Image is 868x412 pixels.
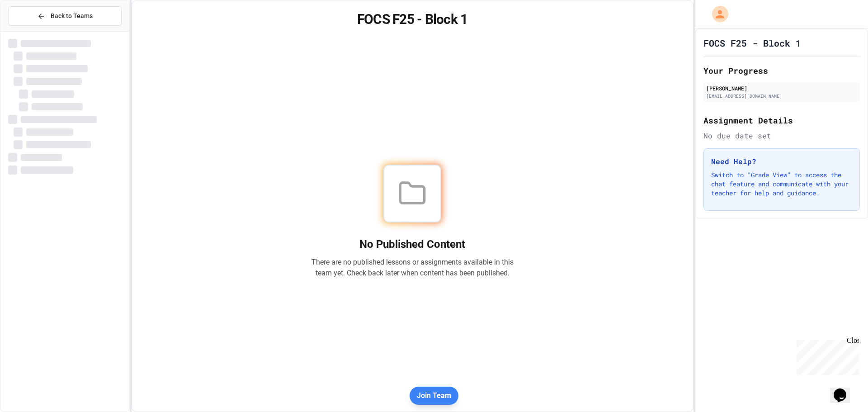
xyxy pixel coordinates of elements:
button: Back to Teams [8,6,122,26]
h2: No Published Content [311,237,514,251]
h2: Your Progress [703,64,860,77]
p: There are no published lessons or assignments available in this team yet. Check back later when c... [311,257,514,279]
h2: Assignment Details [703,114,860,127]
h3: Need Help? [711,156,852,167]
div: No due date set [703,130,860,141]
h1: FOCS F25 - Block 1 [703,37,801,49]
div: [PERSON_NAME] [706,84,857,92]
iframe: chat widget [830,376,859,403]
div: Chat with us now!Close [4,4,62,57]
iframe: chat widget [793,336,859,375]
h1: FOCS F25 - Block 1 [143,11,682,28]
button: Join Team [410,387,458,405]
div: My Account [703,4,731,24]
span: Back to Teams [51,11,93,21]
div: [EMAIL_ADDRESS][DOMAIN_NAME] [706,93,857,99]
p: Switch to "Grade View" to access the chat feature and communicate with your teacher for help and ... [711,170,852,198]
